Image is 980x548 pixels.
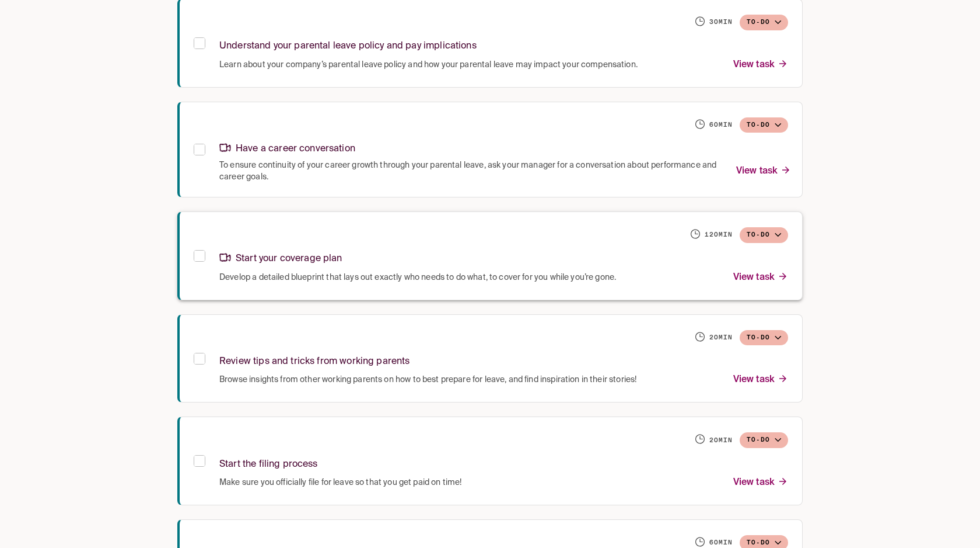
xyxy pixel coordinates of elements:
[219,141,355,157] p: Have a career conversation
[740,432,788,448] button: To-do
[219,159,722,183] span: To ensure continuity of your career growth through your parental leave, ask your manager for a co...
[709,333,733,342] h6: 20 min
[219,354,409,370] p: Review tips and tricks from working parents
[733,475,788,491] p: View task
[709,120,733,130] h6: 60 min
[219,372,636,388] p: Browse insights from other working parents on how to best prepare for leave, and find inspiration...
[709,538,733,547] h6: 60 min
[709,18,733,27] h6: 30 min
[219,477,461,488] span: Make sure you officially file for leave so that you get paid on time!
[705,230,733,240] h6: 120 min
[219,457,318,473] p: Start the filing process
[733,270,788,286] p: View task
[740,15,788,30] button: To-do
[733,372,788,388] p: View task
[733,57,788,73] p: View task
[709,436,733,445] h6: 20 min
[219,272,616,283] span: Develop a detailed blueprint that lays out exactly who needs to do what, to cover for you while y...
[740,330,788,346] button: To-do
[219,59,638,71] span: Learn about your company’s parental leave policy and how your parental leave may impact your comp...
[740,227,788,243] button: To-do
[219,251,342,267] p: Start your coverage plan
[219,39,477,54] p: Understand your parental leave policy and pay implications
[736,164,791,179] p: View task
[740,117,788,133] button: To-do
